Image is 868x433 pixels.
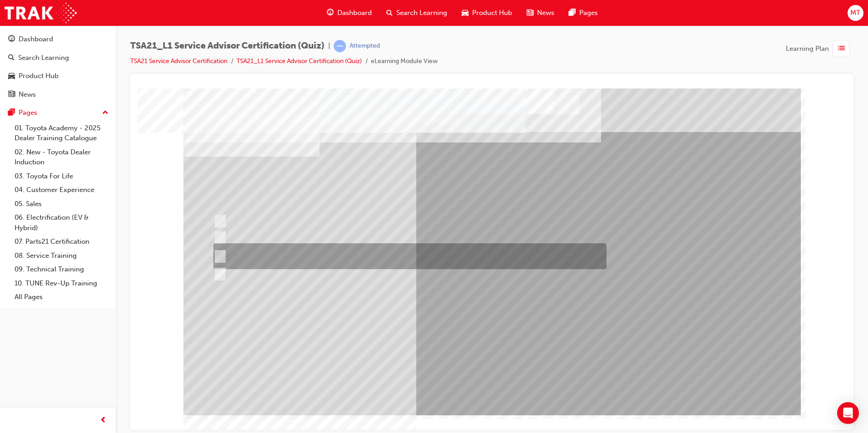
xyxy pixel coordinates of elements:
[11,290,112,304] a: All Pages
[786,44,829,54] span: Learning Plan
[4,29,112,104] button: DashboardSearch LearningProduct HubNews
[19,108,37,118] div: Pages
[11,121,112,145] a: 01. Toyota Academy - 2025 Dealer Training Catalogue
[19,34,53,44] div: Dashboard
[11,211,112,235] a: 06. Electrification (EV & Hybrid)
[379,4,454,22] a: search-iconSearch Learning
[11,183,112,197] a: 04. Customer Experience
[11,262,112,276] a: 09. Technical Training
[4,86,112,103] a: News
[130,41,325,51] span: TSA21_L1 Service Advisor Certification (Quiz)
[4,104,112,121] button: Pages
[472,8,512,18] span: Product Hub
[8,109,15,117] span: pages-icon
[327,7,334,19] span: guage-icon
[100,415,107,426] span: prev-icon
[4,68,112,84] a: Product Hub
[837,402,859,424] div: Open Intercom Messenger
[350,42,380,50] div: Attempted
[237,57,362,65] a: TSA21_L1 Service Advisor Certification (Quiz)
[5,3,77,23] img: Trak
[8,91,15,99] span: news-icon
[102,107,108,119] span: up-icon
[838,43,845,54] span: list-icon
[579,8,598,18] span: Pages
[11,235,112,249] a: 07. Parts21 Certification
[519,4,562,22] a: news-iconNews
[462,7,469,19] span: car-icon
[18,53,69,63] div: Search Learning
[848,5,863,21] button: MT
[454,4,519,22] a: car-iconProduct Hub
[562,4,605,22] a: pages-iconPages
[337,8,372,18] span: Dashboard
[328,41,330,51] span: |
[396,8,447,18] span: Search Learning
[320,4,379,22] a: guage-iconDashboard
[569,7,576,19] span: pages-icon
[371,56,438,67] li: eLearning Module View
[11,145,112,169] a: 02. New - Toyota Dealer Induction
[4,49,112,66] a: Search Learning
[11,169,112,183] a: 03. Toyota For Life
[11,249,112,263] a: 08. Service Training
[527,7,533,19] span: news-icon
[11,197,112,211] a: 05. Sales
[130,57,227,65] a: TSA21 Service Advisor Certification
[19,89,36,100] div: News
[8,35,15,44] span: guage-icon
[537,8,554,18] span: News
[8,54,15,62] span: search-icon
[8,72,15,80] span: car-icon
[19,71,59,81] div: Product Hub
[850,8,860,18] span: MT
[4,31,112,48] a: Dashboard
[334,40,346,52] span: learningRecordVerb_ATTEMPT-icon
[11,276,112,290] a: 10. TUNE Rev-Up Training
[786,40,853,57] button: Learning Plan
[386,7,393,19] span: search-icon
